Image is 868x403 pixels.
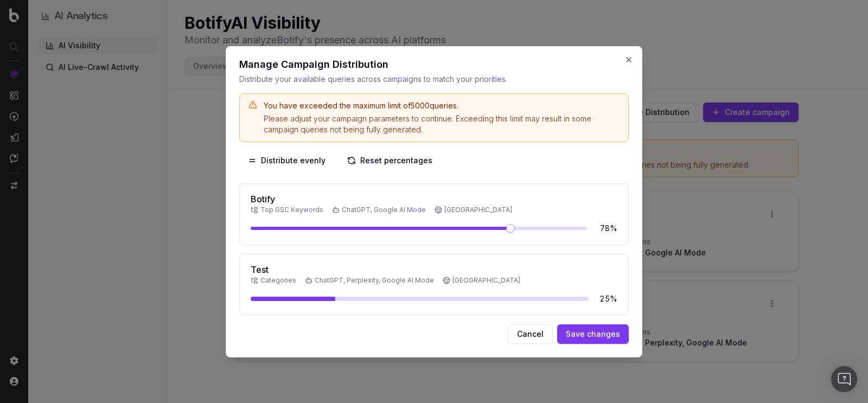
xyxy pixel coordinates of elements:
span: ChatGPT, Google AI Mode [332,206,426,214]
button: Save changes [557,324,629,344]
p: Distribute your available queries across campaigns to match your priorities. [239,74,629,85]
button: Reset percentages [339,151,441,170]
span: [GEOGRAPHIC_DATA] [443,276,520,285]
div: You have exceeded the maximum limit of 5000 queries. [264,100,620,111]
span: 25 % [597,293,617,304]
h3: Botify [251,195,512,203]
h3: Test [251,265,520,274]
span: [GEOGRAPHIC_DATA] [435,206,512,214]
h2: Manage Campaign Distribution [239,60,629,69]
span: Top GSC Keywords [251,206,323,214]
button: Distribute evenly [239,151,334,170]
span: ChatGPT, Perplexity, Google AI Mode [305,276,434,285]
span: Categories [251,276,296,285]
div: Please adjust your campaign parameters to continue. Exceeding this limit may result in some campa... [264,113,620,135]
span: 78 % [596,223,617,234]
button: Cancel [508,324,553,344]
